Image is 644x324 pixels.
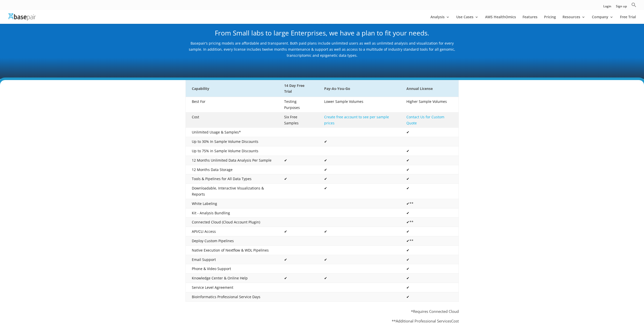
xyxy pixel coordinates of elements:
td: ✔ [318,184,400,199]
a: Features [523,15,537,24]
th: 14 Day Free Trial [278,80,318,97]
th: Capability [185,80,278,97]
td: 12 Months Data Storage [185,165,278,174]
a: Company [592,15,613,24]
td: Phone & Video Support [185,264,278,274]
td: ✔ [400,156,459,165]
td: Kit - Analysis Bundling [185,208,278,218]
td: White Labeling [185,199,278,208]
td: ✔ [278,174,318,184]
a: Contact Us for Custom Quote [406,115,444,125]
a: Create free account to see per sample prices [324,115,389,125]
h2: From Small labs to large Enterprises, we have a plan to fit your needs. [185,28,459,41]
a: AWS HealthOmics [485,15,516,24]
th: Annual License [400,80,459,97]
span: Basepair’s pricing models are affordable and transparent. Both paid plans include unlimited users... [189,41,455,58]
td: ✔ [400,184,459,199]
img: Basepair [9,13,36,21]
td: ✔ [400,283,459,292]
a: Use Cases [456,15,479,24]
td: Knowledge Center & Online Help [185,274,278,283]
a: Resources [563,15,585,24]
td: Six Free Samples [278,112,318,128]
td: Native Execution of Nextflow & WDL Pipelines [185,245,278,255]
td: Deploy Custom Pipelines [185,236,278,246]
td: ✔ [278,274,318,283]
td: ✔ [318,137,400,146]
span: *Requires Connected Cloud [411,309,459,314]
td: ✔ [278,255,318,264]
td: Email Support [185,255,278,264]
td: ✔ [318,165,400,174]
td: Up to 30% In Sample Volume Discounts [185,137,278,146]
td: ✔ [400,274,459,283]
a: Pricing [544,15,556,24]
td: Up to 75% in Sample Volume Discounts [185,146,278,156]
td: Lower Sample Volumes [318,97,400,112]
td: ✔ [318,255,400,264]
td: Cost [185,112,278,128]
td: ✔ [400,245,459,255]
a: Analysis [430,15,450,24]
td: Unlimited Usage & Samples* [185,128,278,137]
td: API/CLI Access [185,227,278,236]
td: ✔ [400,128,459,137]
td: ✔ [400,227,459,236]
span: **Additional Professional Services [392,318,451,323]
a: Sign up [616,5,627,10]
td: ✔ [318,174,400,184]
td: ✔ [318,156,400,165]
td: ✔ [400,174,459,184]
td: Connected Cloud (Cloud Account Plugin) [185,218,278,227]
td: ✔ [318,227,400,236]
td: ✔ [318,274,400,283]
svg: Search [631,2,636,7]
td: Bioinformatics Professional Service Days [185,292,278,301]
td: Higher Sample Volumes [400,97,459,112]
a: Login [603,5,611,10]
td: 12 Months Unlimited Data Analysis Per Sample [185,156,278,165]
td: ✔ [278,156,318,165]
td: ✔ [400,146,459,156]
td: ✔ [400,208,459,218]
a: Free Trial [620,15,636,24]
th: Pay-As-You-Go [318,80,400,97]
td: Service Level Agreement [185,283,278,292]
td: ✔ [400,165,459,174]
td: Testing Purposes [278,97,318,112]
td: ✔ [400,255,459,264]
td: ✔ [400,264,459,274]
td: ✔ [400,292,459,301]
td: Tools & Pipelines for All Data Types [185,174,278,184]
td: ✔ [278,227,318,236]
td: Best For [185,97,278,112]
td: Downloadable, Interactive Visualizations & Reports [185,184,278,199]
a: Search Icon Link [631,2,636,10]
